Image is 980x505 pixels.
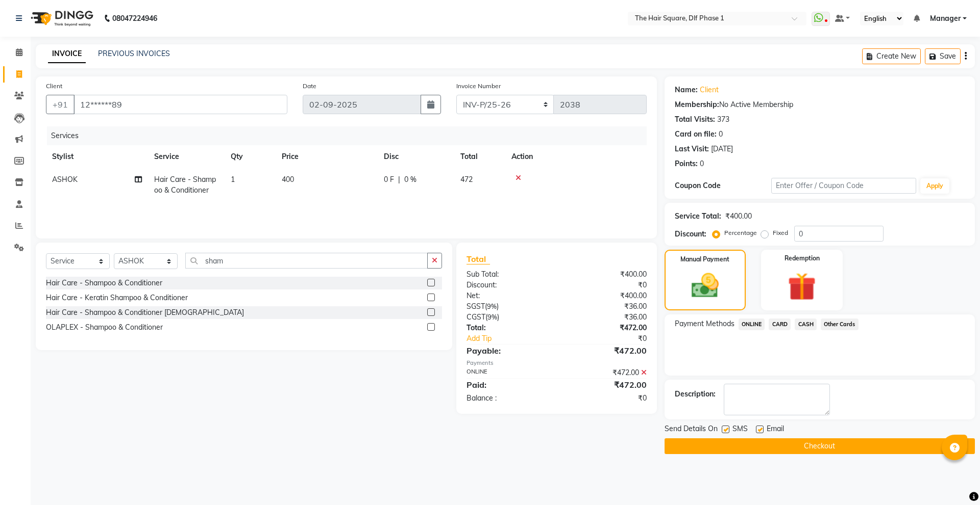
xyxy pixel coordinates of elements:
span: Email [767,423,784,436]
label: Date [303,82,316,91]
div: Hair Care - Shampoo & Conditioner [46,278,162,288]
div: ₹400.00 [556,290,654,301]
label: Invoice Number [456,82,501,91]
button: Save [925,48,961,64]
span: 0 F [384,174,394,185]
input: Enter Offer / Coupon Code [771,178,916,194]
span: | [398,174,400,185]
th: Total [454,145,505,168]
div: Service Total: [675,211,721,222]
th: Service [148,145,225,168]
div: Description: [675,389,716,400]
span: Hair Care - Shampoo & Conditioner [154,175,216,195]
div: ₹472.00 [556,323,654,333]
span: SMS [732,423,748,436]
div: Services [47,126,654,145]
span: CGST [467,312,485,322]
div: ₹400.00 [725,211,752,222]
th: Action [505,145,647,168]
div: ₹472.00 [556,344,654,357]
label: Redemption [785,254,820,263]
div: Points: [675,158,698,169]
span: 472 [460,175,473,184]
span: Payment Methods [675,318,734,329]
div: Coupon Code [675,180,771,191]
div: Total: [459,323,556,333]
b: 08047224946 [112,4,157,33]
div: ₹36.00 [556,312,654,323]
span: Other Cards [821,318,859,330]
input: Search or Scan [185,253,428,269]
div: Sub Total: [459,269,556,280]
th: Disc [378,145,454,168]
span: Total [467,254,490,264]
a: Add Tip [459,333,573,344]
div: ₹400.00 [556,269,654,280]
a: PREVIOUS INVOICES [98,49,170,58]
div: ( ) [459,301,556,312]
span: SGST [467,302,485,311]
div: ₹472.00 [556,379,654,391]
div: ₹0 [573,333,654,344]
button: +91 [46,95,75,114]
div: Paid: [459,379,556,391]
a: Client [700,85,719,95]
a: INVOICE [48,45,86,63]
button: Apply [920,178,949,194]
div: Hair Care - Shampoo & Conditioner [DEMOGRAPHIC_DATA] [46,307,244,318]
th: Qty [225,145,276,168]
span: Send Details On [665,423,718,436]
div: ₹0 [556,393,654,404]
button: Create New [862,48,921,64]
span: 9% [487,302,497,310]
div: Card on file: [675,129,717,140]
div: [DATE] [711,144,733,154]
iframe: chat widget [937,464,970,495]
img: logo [26,4,96,33]
div: Payable: [459,344,556,357]
label: Fixed [773,228,788,237]
label: Manual Payment [680,255,729,264]
div: Discount: [675,229,706,240]
label: Percentage [724,228,757,237]
div: Hair Care - Keratin Shampoo & Conditioner [46,293,188,303]
div: Membership: [675,99,719,110]
div: 0 [719,129,723,140]
span: 0 % [404,174,416,185]
span: 1 [231,175,235,184]
div: OLAPLEX - Shampoo & Conditioner [46,322,163,333]
label: Client [46,82,62,91]
th: Stylist [46,145,148,168]
div: No Active Membership [675,99,965,110]
span: ASHOK [52,175,78,184]
div: ₹0 [556,280,654,290]
div: ₹36.00 [556,301,654,312]
div: 0 [700,158,704,169]
div: Discount: [459,280,556,290]
span: 9% [487,313,497,321]
div: Name: [675,85,698,95]
div: ONLINE [459,367,556,378]
th: Price [276,145,378,168]
img: _cash.svg [683,270,727,301]
div: Balance : [459,393,556,404]
button: Checkout [665,438,975,454]
div: ( ) [459,312,556,323]
span: 400 [282,175,294,184]
span: CASH [795,318,817,330]
div: Payments [467,359,647,367]
div: ₹472.00 [556,367,654,378]
img: _gift.svg [779,269,825,304]
span: Manager [930,13,961,24]
div: Total Visits: [675,114,715,125]
div: Last Visit: [675,144,709,154]
div: Net: [459,290,556,301]
input: Search by Name/Mobile/Email/Code [73,95,287,114]
span: CARD [769,318,791,330]
div: 373 [717,114,729,125]
span: ONLINE [739,318,765,330]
